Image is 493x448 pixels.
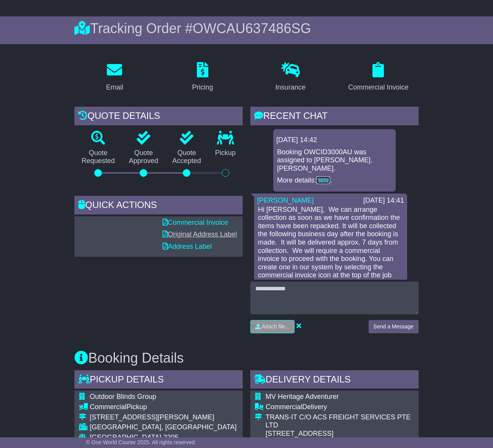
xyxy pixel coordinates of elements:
[266,430,414,438] div: [STREET_ADDRESS]
[257,197,314,204] a: [PERSON_NAME]
[74,370,243,391] div: Pickup Details
[266,413,414,430] div: TRANS-IT C/O ACS FREIGHT SERVICES PTE LTD
[90,403,237,411] div: Pickup
[277,148,392,173] p: Booking OWCID3000AU was assigned to [PERSON_NAME].[PERSON_NAME].
[187,59,218,95] a: Pricing
[165,149,208,165] p: Quote Accepted
[163,243,212,250] a: Address Label
[106,82,123,93] div: Email
[90,423,237,432] div: [GEOGRAPHIC_DATA], [GEOGRAPHIC_DATA]
[208,149,243,157] p: Pickup
[74,20,418,37] div: Tracking Order #
[277,176,392,185] p: More details: .
[271,59,311,95] a: Insurance
[101,59,128,95] a: Email
[74,107,243,127] div: Quote Details
[343,59,413,95] a: Commercial Invoice
[90,403,126,411] span: Commercial
[258,206,403,288] p: Hi [PERSON_NAME], We can arrange collection as soon as we have confirmation the items have been r...
[250,370,419,391] div: Delivery Details
[348,82,408,93] div: Commercial Invoice
[275,82,306,93] div: Insurance
[163,230,237,238] a: Original Address Label
[266,393,339,400] span: MV Heritage Adventurer
[163,219,228,226] a: Commercial Invoice
[316,176,330,184] a: here
[250,107,419,127] div: RECENT CHAT
[122,149,165,165] p: Quote Approved
[266,403,302,411] span: Commercial
[163,434,179,441] span: 2205
[90,393,156,400] span: Outdoor Blinds Group
[74,350,418,366] h3: Booking Details
[276,136,393,144] div: [DATE] 14:42
[86,439,196,445] span: © One World Courier 2025. All rights reserved.
[193,21,311,36] span: OWCAU637486SG
[363,197,404,205] div: [DATE] 14:41
[369,320,419,333] button: Send a Message
[90,434,161,441] span: [GEOGRAPHIC_DATA]
[266,403,414,411] div: Delivery
[74,149,122,165] p: Quote Requested
[90,413,237,422] div: [STREET_ADDRESS][PERSON_NAME]
[74,196,243,216] div: Quick Actions
[192,82,213,93] div: Pricing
